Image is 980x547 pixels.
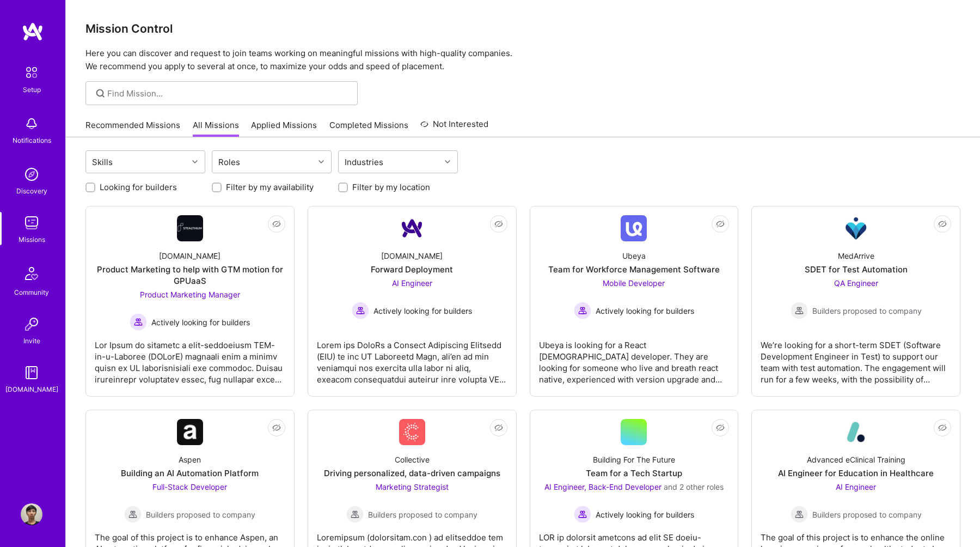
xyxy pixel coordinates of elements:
i: icon EyeClosed [494,423,503,432]
div: Aspen [179,454,201,465]
a: Company Logo[DOMAIN_NAME]Forward DeploymentAI Engineer Actively looking for buildersActively look... [317,215,507,387]
div: [DOMAIN_NAME] [381,250,443,262]
div: Building For The Future [593,454,675,465]
div: Advanced eClinical Training [807,454,905,465]
div: [DOMAIN_NAME] [159,250,220,262]
i: icon EyeClosed [938,220,947,228]
a: Applied Missions [251,119,317,137]
div: Team for a Tech Startup [586,467,682,479]
span: Actively looking for builders [151,317,250,328]
div: Driving personalized, data-driven campaigns [324,467,500,479]
div: Notifications [13,135,51,146]
img: Invite [21,313,42,335]
img: bell [21,113,42,135]
span: AI Engineer, Back-End Developer [544,482,661,491]
img: Actively looking for builders [574,302,591,319]
i: icon EyeClosed [716,423,725,432]
span: AI Engineer [392,278,432,288]
div: [DOMAIN_NAME] [5,384,58,395]
span: Product Marketing Manager [140,290,240,299]
img: Actively looking for builders [130,313,147,331]
div: Skills [89,154,115,170]
span: QA Engineer [834,278,878,288]
div: Community [14,287,49,298]
input: Find Mission... [107,88,350,99]
label: Filter by my availability [226,181,314,193]
a: Completed Missions [329,119,408,137]
i: icon SearchGrey [94,87,107,100]
i: icon EyeClosed [716,220,725,228]
img: teamwork [21,212,42,234]
img: Company Logo [177,419,203,445]
i: icon EyeClosed [938,423,947,432]
label: Filter by my location [352,181,430,193]
img: Company Logo [621,215,647,241]
span: Builders proposed to company [368,509,477,520]
img: Company Logo [399,215,425,241]
a: Recommended Missions [85,119,180,137]
p: Here you can discover and request to join teams working on meaningful missions with high-quality ... [85,47,960,73]
div: Roles [216,154,243,170]
div: Invite [23,335,40,347]
div: Collective [395,454,430,465]
img: Community [19,260,45,287]
h3: Mission Control [85,22,960,35]
a: Company LogoUbeyaTeam for Workforce Management SoftwareMobile Developer Actively looking for buil... [539,215,730,387]
img: logo [22,22,44,41]
i: icon Chevron [445,159,450,165]
img: Builders proposed to company [791,506,808,523]
span: AI Engineer [836,482,876,491]
span: Builders proposed to company [812,509,922,520]
span: Builders proposed to company [146,509,255,520]
div: Building an AI Automation Platform [121,467,259,479]
span: Builders proposed to company [812,305,922,317]
i: icon Chevron [192,159,198,165]
span: and 2 other roles [664,482,724,491]
label: Looking for builders [100,181,177,193]
div: Setup [23,84,41,95]
div: Forward Deployment [371,264,453,275]
a: Company LogoMedArriveSDET for Test AutomationQA Engineer Builders proposed to companyBuilders pro... [761,215,951,387]
img: Actively looking for builders [352,302,369,319]
div: Ubeya is looking for a React [DEMOGRAPHIC_DATA] developer. They are looking for someone who live ... [539,331,730,385]
img: Company Logo [399,419,425,445]
img: Company Logo [177,215,203,241]
span: Mobile Developer [603,278,665,288]
a: User Avatar [18,503,45,525]
img: setup [20,61,43,84]
img: Company Logo [843,215,869,241]
span: Actively looking for builders [596,305,694,317]
i: icon EyeClosed [494,220,503,228]
div: MedArrive [838,250,874,262]
img: Company Logo [843,419,869,445]
i: icon Chevron [318,159,324,165]
a: Company Logo[DOMAIN_NAME]Product Marketing to help with GTM motion for GPUaaSProduct Marketing Ma... [95,215,285,387]
span: Actively looking for builders [596,509,694,520]
img: User Avatar [21,503,42,525]
a: All Missions [193,119,239,137]
img: discovery [21,163,42,185]
i: icon EyeClosed [272,423,281,432]
div: Product Marketing to help with GTM motion for GPUaaS [95,264,285,287]
div: Industries [342,154,386,170]
div: Team for Workforce Management Software [548,264,720,275]
div: Lorem ips DoloRs a Consect Adipiscing Elitsedd (EIU) te inc UT Laboreetd Magn, ali’en ad min veni... [317,331,507,385]
div: AI Engineer for Education in Healthcare [778,467,934,479]
span: Actively looking for builders [373,305,472,317]
a: Not Interested [420,118,488,137]
div: Lor Ipsum do sitametc a elit-seddoeiusm TEM-in-u-Laboree (DOLorE) magnaali enim a minimv quisn ex... [95,331,285,385]
div: Discovery [16,185,47,197]
img: Builders proposed to company [346,506,364,523]
span: Marketing Strategist [376,482,449,491]
img: guide book [21,362,42,384]
div: SDET for Test Automation [805,264,908,275]
img: Builders proposed to company [124,506,142,523]
img: Actively looking for builders [574,506,591,523]
img: Builders proposed to company [791,302,808,319]
div: Ubeya [622,250,646,262]
span: Full-Stack Developer [152,482,227,491]
div: We’re looking for a short-term SDET (Software Development Engineer in Test) to support our team w... [761,331,951,385]
div: Missions [19,234,45,245]
i: icon EyeClosed [272,220,281,228]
